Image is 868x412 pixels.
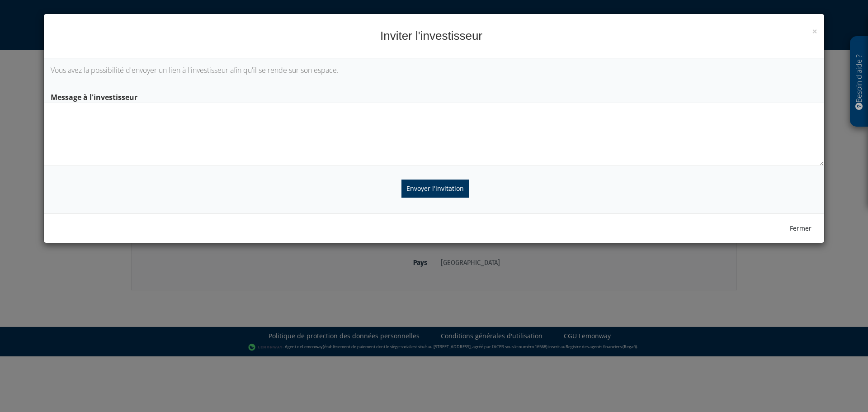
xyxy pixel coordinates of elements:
[401,180,469,198] input: Envoyer l'invitation
[51,65,817,76] p: Vous avez la possibilité d'envoyer un lien à l'investisseur afin qu'il se rende sur son espace.
[51,28,817,44] h4: Inviter l'investisseur
[44,89,824,103] label: Message à l'investisseur
[854,41,864,123] p: Besoin d'aide ?
[812,25,817,38] span: ×
[784,221,817,236] button: Fermer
